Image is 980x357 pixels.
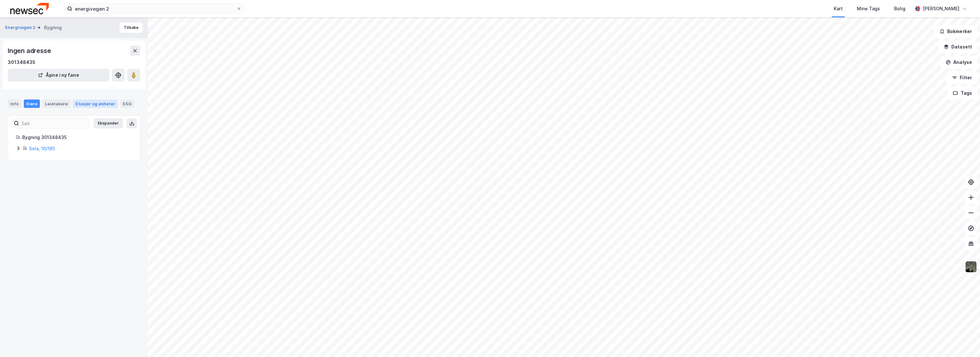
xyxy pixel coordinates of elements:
div: Eiere [24,100,40,108]
button: Åpne i ny fane [8,69,109,82]
div: Kart [834,5,843,13]
button: Tilbake [120,22,143,33]
div: Mine Tags [857,5,880,13]
button: Energivegen 2 [5,24,37,31]
button: Analyse [940,56,977,69]
div: Bygning [44,24,62,31]
iframe: Chat Widget [948,326,980,357]
div: Kontrollprogram for chat [948,326,980,357]
div: Bygning 301348435 [22,134,132,141]
button: Ekspander [94,118,123,128]
a: Sola, 10/185 [29,146,55,151]
div: Ingen adresse [8,46,52,56]
div: Leietakere [42,100,70,108]
div: Bolig [894,5,905,13]
div: [PERSON_NAME] [923,5,959,13]
button: Bokmerker [934,25,977,38]
img: newsec-logo.f6e21ccffca1b3a03d2d.png [10,3,49,14]
input: Søk på adresse, matrikkel, gårdeiere, leietakere eller personer [72,4,236,13]
button: Filter [947,71,977,84]
div: ESG [120,100,134,108]
input: Søk [19,118,89,128]
div: Etasjer og enheter [76,101,115,107]
button: Datasett [938,40,977,53]
button: Tags [948,87,977,100]
img: 9k= [965,261,977,273]
div: 301348435 [8,58,35,66]
div: Info [8,100,21,108]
